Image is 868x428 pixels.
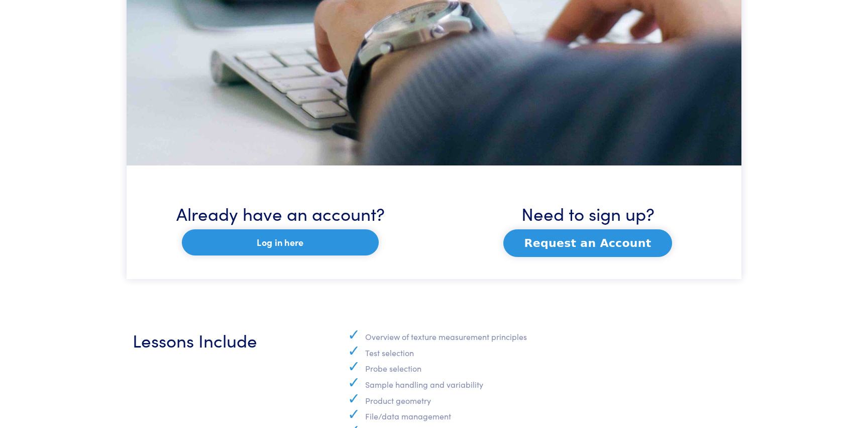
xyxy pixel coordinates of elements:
li: Sample handling and variability [364,375,735,391]
button: Request an Account [503,229,672,257]
li: Overview of texture measurement principles [364,327,735,344]
a: Log in here [182,229,379,255]
li: File/data management [364,407,735,423]
li: Probe selection [364,359,735,375]
h3: Lessons Include [133,327,274,352]
h3: Already have an account? [133,165,428,225]
h3: Need to sign up? [440,165,735,225]
li: Test selection [364,344,735,360]
li: Product geometry [364,391,735,407]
